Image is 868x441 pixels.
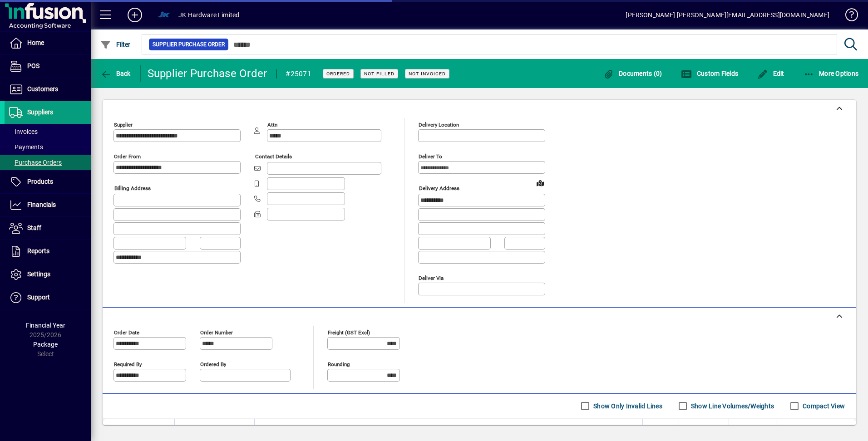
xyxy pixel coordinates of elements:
[120,7,149,23] button: Add
[114,329,139,335] mat-label: Order date
[27,247,49,255] span: Reports
[200,361,226,367] mat-label: Ordered by
[757,70,784,77] span: Edit
[5,55,91,78] a: POS
[26,322,65,329] span: Financial Year
[801,402,845,411] label: Compact View
[409,71,446,77] span: Not Invoiced
[9,143,43,151] span: Payments
[419,274,444,281] mat-label: Deliver via
[328,361,350,367] mat-label: Rounding
[419,122,459,128] mat-label: Delivery Location
[5,217,91,240] a: Staff
[27,294,50,301] span: Support
[114,153,141,160] mat-label: Order from
[98,65,133,82] button: Back
[149,7,178,23] button: Profile
[823,424,844,434] span: Extend $
[27,39,44,46] span: Home
[180,424,214,434] span: Supplier Code
[27,224,41,231] span: Staff
[267,122,277,128] mat-label: Attn
[27,201,56,208] span: Financials
[533,176,547,190] a: View on map
[98,36,133,53] button: Filter
[100,41,131,48] span: Filter
[148,66,267,81] div: Supplier Purchase Order
[260,424,288,434] span: Description
[5,286,91,309] a: Support
[592,402,662,411] label: Show Only Invalid Lines
[178,8,239,22] div: JK Hardware Limited
[5,124,91,139] a: Invoices
[286,67,311,81] div: #25071
[5,139,91,155] a: Payments
[153,40,225,49] span: Supplier Purchase Order
[9,128,38,135] span: Invoices
[801,65,861,82] button: More Options
[5,171,91,193] a: Products
[33,341,58,348] span: Package
[27,85,58,93] span: Customers
[100,70,131,77] span: Back
[804,70,859,77] span: More Options
[27,62,39,69] span: POS
[5,32,91,54] a: Home
[419,153,442,160] mat-label: Deliver To
[689,402,774,411] label: Show Line Volumes/Weights
[626,8,829,22] div: [PERSON_NAME] [PERSON_NAME][EMAIL_ADDRESS][DOMAIN_NAME]
[5,240,91,263] a: Reports
[9,159,62,166] span: Purchase Orders
[5,263,91,286] a: Settings
[27,270,50,278] span: Settings
[601,65,665,82] button: Documents (0)
[651,424,673,434] span: Order Qty
[200,329,233,335] mat-label: Order number
[681,70,738,77] span: Custom Fields
[838,2,857,31] a: Knowledge Base
[114,122,133,128] mat-label: Supplier
[27,108,53,116] span: Suppliers
[27,178,53,185] span: Products
[114,424,125,434] span: Item
[743,424,770,434] span: Discount %
[326,71,350,77] span: Ordered
[603,70,662,77] span: Documents (0)
[91,65,141,82] app-page-header-button: Back
[114,361,142,367] mat-label: Required by
[5,155,91,170] a: Purchase Orders
[696,424,723,434] span: Unit Cost $
[755,65,787,82] button: Edit
[679,65,740,82] button: Custom Fields
[328,329,370,335] mat-label: Freight (GST excl)
[5,78,91,101] a: Customers
[364,71,395,77] span: Not Filled
[5,194,91,216] a: Financials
